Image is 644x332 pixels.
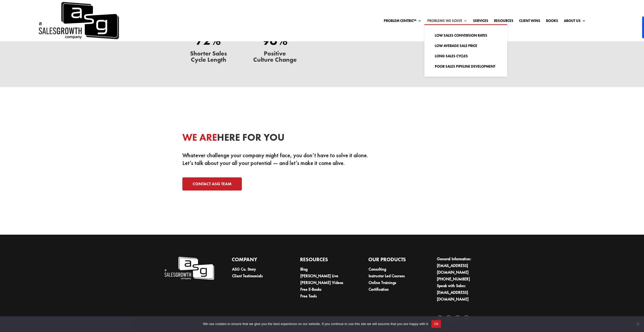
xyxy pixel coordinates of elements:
[182,131,217,144] span: We Are
[437,282,487,303] li: Speak with Sales:
[232,273,263,279] a: Client Testimonials
[369,287,389,292] a: Certification
[164,256,214,281] img: A Sales Growth Company
[437,256,487,276] li: General Information:
[182,152,376,167] p: Whatever challenge your company might face, you don’t have to solve it alone. Let’s talk about yo...
[431,320,441,328] button: Ok
[182,50,235,65] h3: Shorter Sales Cycle Length
[368,256,419,266] h4: Our Products
[300,287,321,292] a: Free E-Books
[564,19,586,25] a: About Us
[182,131,376,147] h3: Here For You
[473,19,488,25] a: Services
[249,50,301,65] h3: Positive Culture Change
[384,19,422,25] a: Problem Centric™
[300,293,317,299] a: Free Tools
[300,280,343,285] a: [PERSON_NAME] Videos
[232,266,256,272] a: ASG Co. Story
[430,61,502,72] a: Poor Sales Pipeline Development
[300,256,350,266] h4: Resources
[437,290,469,302] a: [EMAIL_ADDRESS][DOMAIN_NAME]
[182,177,242,191] a: Contact ASG Team
[427,19,467,25] a: Problems We Solve
[437,276,470,282] a: [PHONE_NUMBER]
[300,273,338,279] a: [PERSON_NAME] Live
[463,315,470,322] a: Follow on Instagram
[430,51,502,61] a: Long Sales Cycles
[437,263,469,275] a: [EMAIL_ADDRESS][DOMAIN_NAME]
[369,266,386,272] a: Consulting
[494,19,513,25] a: Resources
[635,321,640,327] span: No
[430,30,502,41] a: Low Sales Conversion Rates
[437,315,443,322] a: Follow on LinkedIn
[445,315,452,322] a: Follow on X
[369,273,405,279] a: Instructor Led Courses
[232,256,282,266] h4: Company
[430,41,502,51] a: Low Average Sale Price
[300,266,308,272] a: Blog
[546,19,558,25] a: Books
[369,280,396,285] a: Online Trainings
[519,19,540,25] a: Client Wins
[454,315,461,322] a: Follow on Facebook
[203,321,429,327] span: We use cookies to ensure that we give you the best experience on our website. If you continue to ...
